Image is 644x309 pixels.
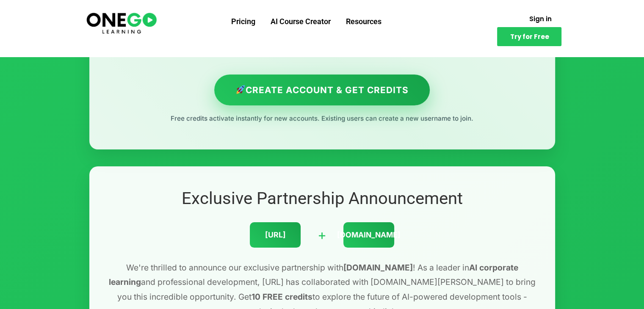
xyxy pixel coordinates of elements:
a: Pricing [224,11,263,33]
a: AI Course Creator [263,11,338,33]
strong: 10 FREE credits [252,292,312,302]
strong: [DOMAIN_NAME] [343,262,413,273]
div: [DOMAIN_NAME] [343,222,394,248]
span: Sign in [529,16,551,22]
h2: Exclusive Partnership Announcement [106,188,538,210]
img: 🚀 [236,85,245,94]
a: Try for Free [497,27,561,46]
span: Try for Free [510,33,549,40]
a: Resources [338,11,389,33]
div: + [318,224,326,246]
a: Sign in [519,11,561,27]
p: Free credits activate instantly for new accounts. Existing users can create a new username to join. [106,113,538,124]
a: Create Account & Get Credits [214,74,430,105]
div: [URL] [250,222,301,248]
